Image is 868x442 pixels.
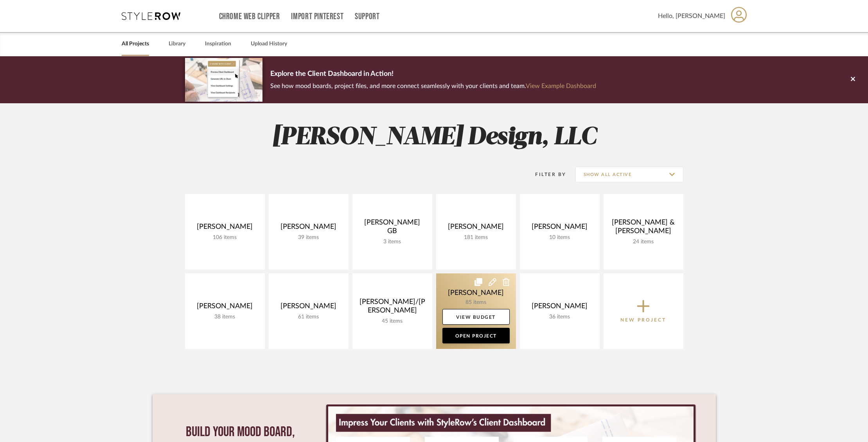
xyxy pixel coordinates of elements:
[169,39,185,49] a: Library
[526,83,596,89] a: View Example Dashboard
[359,239,426,245] div: 3 items
[191,314,259,320] div: 38 items
[270,68,596,81] p: Explore the Client Dashboard in Action!
[525,171,566,178] div: Filter By
[251,39,287,49] a: Upload History
[275,234,342,241] div: 39 items
[191,223,259,234] div: [PERSON_NAME]
[270,81,596,92] p: See how mood boards, project files, and more connect seamlessly with your clients and team.
[275,302,342,314] div: [PERSON_NAME]
[291,13,343,20] a: Import Pinterest
[604,273,683,349] button: New Project
[185,58,262,101] img: d5d033c5-7b12-40c2-a960-1ecee1989c38.png
[191,234,259,241] div: 106 items
[153,123,716,152] h2: [PERSON_NAME] Design, LLC
[526,314,593,320] div: 36 items
[355,13,379,20] a: Support
[610,239,677,245] div: 24 items
[610,218,677,239] div: [PERSON_NAME] & [PERSON_NAME]
[191,302,259,314] div: [PERSON_NAME]
[526,223,593,234] div: [PERSON_NAME]
[658,11,725,21] span: Hello, [PERSON_NAME]
[526,234,593,241] div: 10 items
[359,318,426,325] div: 45 items
[442,234,510,241] div: 181 items
[219,13,280,20] a: Chrome Web Clipper
[442,223,510,234] div: [PERSON_NAME]
[442,309,510,325] a: View Budget
[620,316,666,324] p: New Project
[122,39,149,49] a: All Projects
[442,328,510,343] a: Open Project
[359,298,426,318] div: [PERSON_NAME]/[PERSON_NAME]
[275,223,342,234] div: [PERSON_NAME]
[526,302,593,314] div: [PERSON_NAME]
[359,218,426,239] div: [PERSON_NAME] GB
[275,314,342,320] div: 61 items
[205,39,231,49] a: Inspiration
